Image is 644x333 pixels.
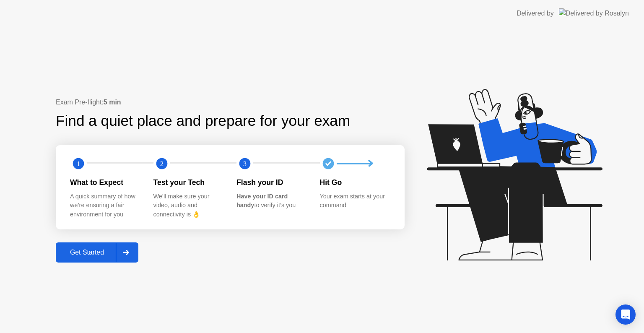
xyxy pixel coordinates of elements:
div: Exam Pre-flight: [56,97,405,107]
div: Get Started [58,249,116,256]
div: We’ll make sure your video, audio and connectivity is 👌 [153,192,223,219]
div: Test your Tech [153,177,223,188]
b: Have your ID card handy [236,193,288,209]
div: Find a quiet place and prepare for your exam [56,110,351,132]
b: 5 min [104,99,121,106]
div: Hit Go [320,177,390,188]
div: Flash your ID [236,177,306,188]
div: What to Expect [70,177,140,188]
img: Delivered by Rosalyn [559,8,629,18]
text: 3 [243,160,247,168]
div: A quick summary of how we’re ensuring a fair environment for you [70,192,140,219]
text: 2 [160,160,163,168]
div: Your exam starts at your command [320,192,390,210]
div: Open Intercom Messenger [615,304,636,325]
div: to verify it’s you [236,192,306,210]
text: 1 [77,160,80,168]
button: Get Started [56,242,138,263]
div: Delivered by [517,8,554,18]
